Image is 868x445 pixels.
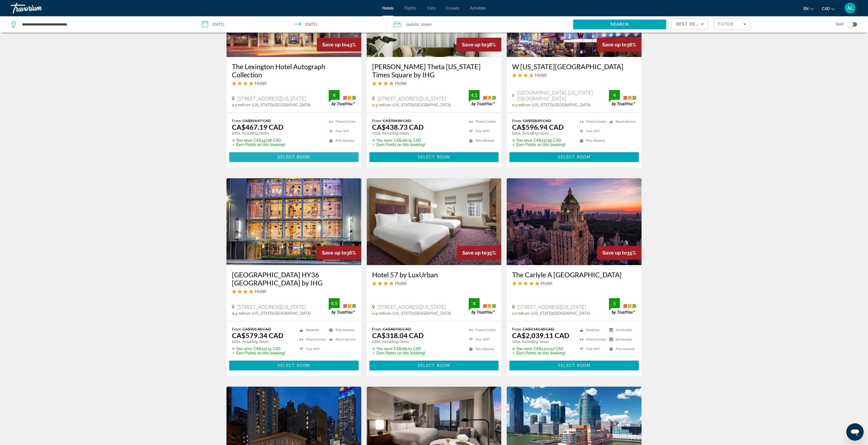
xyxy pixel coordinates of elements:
span: 2 [406,21,419,28]
ins: CA$318.04 CAD [372,331,424,339]
button: User Menu [843,2,857,14]
p: total, including taxes [232,339,285,344]
span: Hotel [255,288,266,294]
li: Pets Allowed [466,137,496,144]
span: Hotels [382,6,394,10]
img: TrustYou guest rating badge [609,298,636,314]
p: CA$322.14 CAD [232,347,285,351]
li: Free WiFi [577,346,607,352]
del: CA$928.89 CAD [523,118,551,123]
del: CA$3,141.68 CAD [523,327,554,331]
li: Fitness Center [577,118,607,125]
p: ✓ Earn Points on this booking! [232,351,285,355]
ins: CA$579.34 CAD [232,331,283,339]
li: Free WiFi [326,128,356,135]
span: 0.3 mi [372,103,383,107]
button: Change language [803,5,814,12]
p: total, including taxes [372,339,426,344]
button: Filters [714,18,750,30]
span: Map [836,21,844,28]
span: Select Room [418,363,450,368]
a: [GEOGRAPHIC_DATA] HY36 [GEOGRAPHIC_DATA] by IHG [232,271,356,287]
span: [STREET_ADDRESS][US_STATE] [518,304,586,310]
li: Free WiFi [466,128,496,135]
a: Select Room [369,154,499,160]
div: 4 [469,300,480,307]
li: Fitness Center [577,336,607,343]
span: Select Room [558,155,591,159]
img: Crowne Plaza HY36 Midtown Manhattan by IHG [226,178,361,265]
del: CA$901.48 CAD [242,327,271,331]
span: Save up to [462,42,486,47]
button: Select Room [369,152,499,162]
span: Save up to [462,250,487,256]
div: 5 [609,300,620,307]
ins: CA$438.73 CAD [372,123,424,131]
a: Select Room [369,362,499,368]
span: Hotel [541,280,552,286]
span: [STREET_ADDRESS][US_STATE] [237,304,306,310]
p: CA$1,102.57 CAD [512,347,569,351]
span: Save up to [602,42,627,47]
p: CA$347.28 CAD [232,138,285,142]
a: Select Room [229,362,359,368]
a: The Carlyle A [GEOGRAPHIC_DATA] [512,271,636,279]
ins: CA$467.19 CAD [232,123,283,131]
mat-select: Sort by [676,21,704,27]
p: ✓ Earn Points on this booking! [232,142,285,147]
span: [STREET_ADDRESS][US_STATE] [378,96,446,101]
a: Select Room [509,154,639,160]
a: Select Room [509,362,639,368]
span: Save up to [602,250,627,256]
span: from [US_STATE][GEOGRAPHIC_DATA] [383,311,451,316]
span: [STREET_ADDRESS][US_STATE] [378,304,446,310]
span: Select Room [277,363,310,368]
button: Toggle map [844,22,857,27]
span: ✮ You save [372,138,392,142]
span: Select Room [277,155,310,159]
span: Save up to [322,250,346,256]
del: CA$487.05 CAD [383,327,411,331]
span: [STREET_ADDRESS][US_STATE] [237,96,306,101]
button: Change currency [822,5,835,12]
span: AL [847,5,853,11]
button: Travelers: 2 adults, 0 children [388,16,573,33]
li: Pets Allowed [466,346,496,352]
p: ✓ Earn Points on this booking! [372,351,426,355]
button: Select Room [509,361,639,370]
div: 5 star Hotel [512,280,636,286]
a: Activities [470,6,486,10]
span: from [US_STATE][GEOGRAPHIC_DATA] [522,311,590,316]
span: Save up to [322,42,347,47]
span: 0.4 mi [232,311,243,316]
span: Hotel [395,80,407,86]
span: ✮ You save [232,347,252,351]
p: ✓ Earn Points on this booking! [512,351,569,355]
p: ✓ Earn Points on this booking! [512,142,566,147]
div: 35% [457,246,501,260]
span: from [US_STATE][GEOGRAPHIC_DATA] [523,103,591,107]
iframe: Button to launch messaging window, conversation in progress [846,423,864,441]
p: total, including taxes [232,131,285,135]
input: Search hotel destination [21,20,188,28]
span: 1.7 mi [512,311,522,316]
img: TrustYou guest rating badge [469,298,496,314]
li: Room Service [607,118,636,125]
span: Filter [718,22,733,26]
li: Fitness Center [297,336,326,343]
div: 4.5 [329,300,340,307]
a: [PERSON_NAME] Theta [US_STATE] Times Square by IHG [372,62,496,79]
div: 4 star Hotel [512,72,636,78]
span: From [512,327,521,331]
li: Free WiFi [466,336,496,343]
div: 4 star Hotel [372,280,496,286]
h3: The Lexington Hotel Autograph Collection [232,62,356,79]
div: 4.5 [469,92,480,98]
li: Pets Allowed [577,137,607,144]
div: 4 [329,92,340,98]
a: W [US_STATE][GEOGRAPHIC_DATA] [512,62,636,71]
a: Select Room [229,154,359,160]
span: from [US_STATE][GEOGRAPHIC_DATA] [383,103,451,107]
